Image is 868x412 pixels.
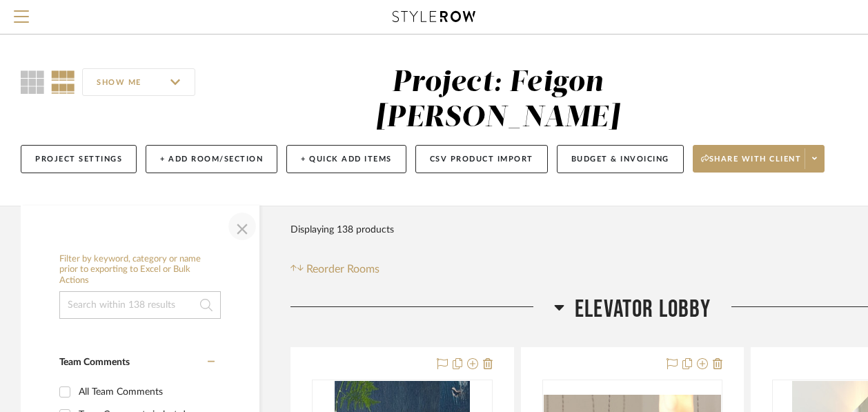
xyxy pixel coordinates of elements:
button: CSV Product Import [415,145,548,173]
div: Displaying 138 products [290,216,394,244]
h6: Filter by keyword, category or name prior to exporting to Excel or Bulk Actions [59,254,221,286]
button: Reorder Rooms [290,261,379,277]
button: + Add Room/Section [146,145,277,173]
div: Project: Feigon [PERSON_NAME] [375,68,620,133]
button: Close [228,213,256,240]
button: Share with client [693,145,825,173]
button: Budget & Invoicing [557,145,684,173]
span: Share with client [701,154,802,175]
span: Reorder Rooms [306,261,379,277]
button: Project Settings [21,145,137,173]
span: ELEVATOR LOBBY [575,295,711,324]
div: All Team Comments [79,381,211,403]
span: Team Comments [59,357,130,367]
input: Search within 138 results [59,291,221,319]
button: + Quick Add Items [286,145,406,173]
